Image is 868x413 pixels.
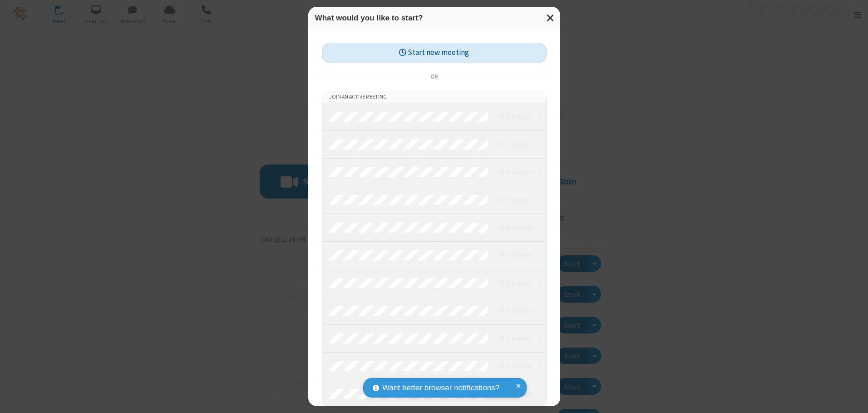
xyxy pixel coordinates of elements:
em: in progress [499,306,532,315]
span: Want better browser notifications? [382,382,499,394]
em: in progress [499,112,532,121]
em: in progress [499,251,532,259]
button: Start new meeting [322,43,547,63]
h3: What would you like to start? [315,14,553,22]
em: in progress [499,140,532,149]
li: Join an active meeting [322,91,546,103]
em: in progress [499,334,532,343]
em: in progress [499,223,532,232]
span: or [427,70,441,83]
em: in progress [499,279,532,287]
em: in progress [499,168,532,176]
em: in progress [499,195,532,204]
em: in progress [499,362,532,370]
button: Close modal [541,7,560,29]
